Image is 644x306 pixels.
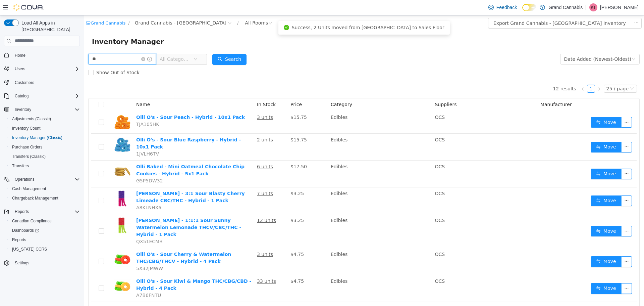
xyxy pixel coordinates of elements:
a: Inventory Manager (Classic) [9,134,65,142]
button: icon: ellipsis [537,180,548,191]
button: icon: ellipsis [537,210,548,221]
i: icon: right [513,72,517,76]
span: Adjustments (Classic) [9,115,80,123]
a: Settings [12,259,32,267]
i: icon: down [548,42,552,46]
a: Olli O's - Sour Cherry & Watermelon THC/CBG/THCV - Hybrid - 4 Pack [52,236,147,249]
span: Washington CCRS [9,245,80,253]
span: OCS [351,263,361,268]
a: Transfers (Classic) [9,152,48,161]
a: Dashboards [9,226,42,234]
p: | [585,3,587,11]
span: TJA105HK [52,106,75,112]
button: Export Grand Cannabis - [GEOGRAPHIC_DATA] Inventory [404,2,547,13]
span: OCS [351,122,361,127]
button: Users [1,64,83,74]
button: Transfers [7,161,83,171]
span: Chargeback Management [9,194,80,202]
span: $15.75 [207,99,223,104]
a: Inventory Count [9,124,43,132]
button: Reports [12,208,32,216]
span: Transfers [9,162,80,170]
u: 12 units [173,202,192,208]
span: Inventory [15,107,31,112]
button: icon: swapMove [507,126,538,137]
li: Next Page [511,69,519,77]
a: Home [12,51,28,59]
li: 1 [503,69,511,77]
u: 3 units [173,236,189,242]
span: $15.75 [207,122,223,127]
span: Inventory Count [12,126,41,131]
button: Inventory [12,105,34,114]
span: Purchase Orders [12,144,43,150]
td: Edibles [244,118,348,145]
span: OCS [351,290,361,295]
span: $17.50 [207,148,223,154]
span: QX51ECMB [52,223,79,229]
span: Reports [9,236,80,244]
button: Adjustments (Classic) [7,114,83,124]
a: Olli O's - Sour Peach - Hybrid - 10x1 Pack [52,99,161,104]
button: icon: swapMove [507,180,538,191]
span: OCS [351,148,361,154]
button: icon: swapMove [507,101,538,112]
span: Reports [15,209,29,214]
button: icon: ellipsis [547,2,558,13]
button: Customers [1,78,83,87]
span: Home [15,53,25,58]
span: KT [591,3,596,11]
span: Catalog [15,93,29,99]
i: icon: close-circle [57,42,61,46]
img: Olli StikiStix - 1:1:1 Sour Sunny Watermelon Lemonade THCV/CBC/THC - Hybrid - 1 Pack hero shot [30,202,47,218]
span: G5P5DW32 [52,163,79,168]
button: Home [1,50,83,60]
i: icon: check-circle [200,9,205,15]
button: Catalog [1,91,83,101]
a: [PERSON_NAME] - 3:1 Sour Blasty Cherry Limeade CBC/THC - Hybrid - 1 Pack [52,175,161,188]
button: icon: swapMove [507,268,538,278]
td: Edibles [244,260,348,287]
span: Inventory Manager (Classic) [12,135,62,140]
span: Inventory [12,105,80,114]
span: Inventory Manager (Classic) [9,134,80,142]
span: In Stock [173,86,192,92]
button: Inventory [1,105,83,114]
span: OCS [351,202,361,208]
span: Canadian Compliance [12,218,52,224]
span: Inventory Manager [8,21,84,32]
span: Customers [15,80,34,85]
span: Cash Management [9,185,80,193]
a: [US_STATE] CCRS [9,245,50,253]
span: Home [12,51,80,59]
img: Olli O's - Sour Cherry & Watermelon THC/CBG/THCV - Hybrid - 4 Pack hero shot [30,235,47,252]
u: 7 units [173,175,189,181]
span: $4.75 [207,236,220,242]
p: [PERSON_NAME] [600,3,639,11]
i: icon: info-circle [63,41,68,46]
span: Customers [12,78,80,87]
button: icon: swapMove [507,210,538,221]
span: Reports [12,237,26,243]
a: Olli Baked - Mini Oatmeal Chocolate Chip Cookies - Hybrid - 5x1 Pack [52,148,161,161]
button: icon: ellipsis [537,153,548,164]
span: Adjustments (Classic) [12,116,51,122]
td: Edibles [244,96,348,118]
button: icon: ellipsis [537,101,548,112]
i: icon: down [546,71,550,76]
nav: Complex example [4,48,80,286]
span: OCS [351,99,361,104]
i: icon: left [497,72,501,76]
span: 5X32JMWW [52,250,79,256]
a: Dashboards [7,226,83,235]
a: Adjustments (Classic) [9,115,54,123]
u: 22 units [173,290,192,295]
span: Success, 2 Units moved from [GEOGRAPHIC_DATA] to Sales Floor [208,9,361,15]
button: Purchase Orders [7,142,83,152]
button: Reports [1,207,83,216]
a: Reports [9,236,29,244]
span: Catalog [12,92,80,100]
span: Manufacturer [457,86,488,92]
span: Inventory Count [9,124,80,132]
